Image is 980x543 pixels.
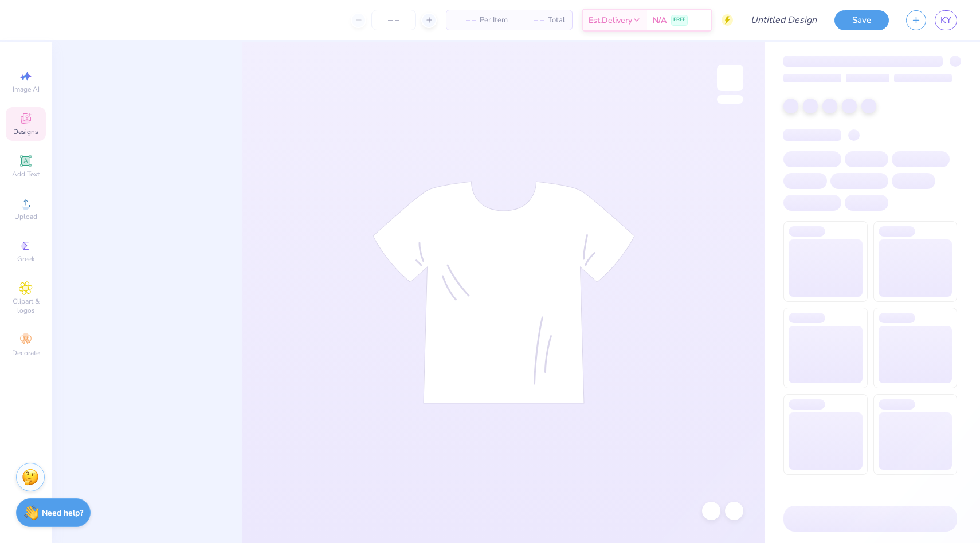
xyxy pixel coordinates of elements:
a: KY [935,10,957,30]
span: Decorate [12,348,40,357]
span: Image AI [13,85,40,94]
span: KY [940,14,951,27]
span: Add Text [12,170,40,179]
span: – – [522,14,544,26]
span: Per Item [480,14,508,26]
span: Upload [14,212,37,221]
span: – – [453,14,476,26]
span: FREE [673,16,685,24]
input: – – [371,10,416,30]
span: Total [548,14,565,26]
strong: Need help? [42,507,83,518]
span: Greek [17,254,35,263]
span: Designs [13,127,38,136]
span: Clipart & logos [6,297,46,315]
input: Untitled Design [742,9,826,32]
span: N/A [653,14,667,26]
button: Save [834,10,889,30]
img: tee-skeleton.svg [373,181,635,404]
span: Est. Delivery [589,14,632,26]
